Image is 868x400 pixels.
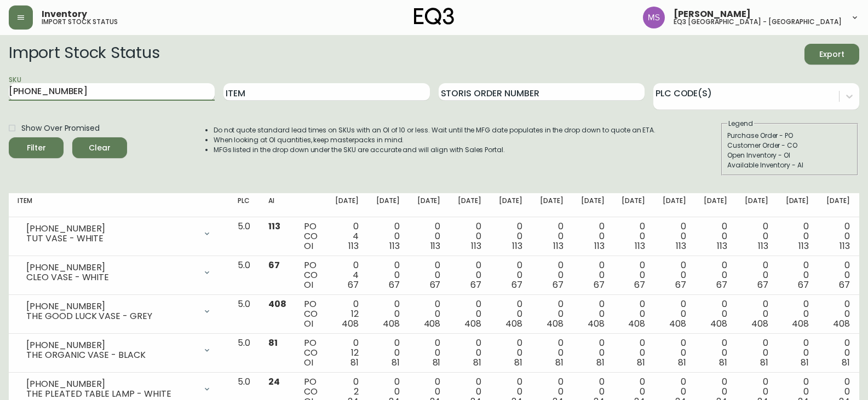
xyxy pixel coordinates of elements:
[304,260,318,290] div: PO CO
[42,19,118,25] h5: import stock status
[547,317,564,330] span: 408
[260,193,295,217] th: AI
[26,389,196,399] div: THE PLEATED TABLE LAMP - WHITE
[304,222,318,251] div: PO CO
[760,356,768,369] span: 81
[704,260,727,290] div: 0 0
[637,356,645,369] span: 81
[833,317,850,330] span: 408
[676,240,686,252] span: 113
[678,356,686,369] span: 81
[540,222,564,251] div: 0 0
[21,123,100,134] span: Show Over Promised
[704,338,727,368] div: 0 0
[704,299,727,329] div: 0 0
[710,317,727,330] span: 408
[643,7,665,28] img: 1b6e43211f6f3cc0b0729c9049b8e7af
[635,240,645,252] span: 113
[430,279,441,291] span: 67
[383,317,400,330] span: 408
[751,317,768,330] span: 408
[26,302,196,311] div: [PHONE_NUMBER]
[326,193,367,217] th: [DATE]
[458,222,481,251] div: 0 0
[304,338,318,368] div: PO CO
[389,240,400,252] span: 113
[458,299,481,329] div: 0 0
[417,222,441,251] div: 0 0
[26,234,196,244] div: TUT VASE - WHITE
[268,259,280,271] span: 67
[594,240,605,252] span: 113
[26,350,196,360] div: THE ORGANIC VASE - BLACK
[26,263,196,273] div: [PHONE_NUMBER]
[499,260,522,290] div: 0 0
[777,193,818,217] th: [DATE]
[499,222,522,251] div: 0 0
[389,279,400,291] span: 67
[719,356,727,369] span: 81
[613,193,654,217] th: [DATE]
[367,193,409,217] th: [DATE]
[304,356,313,369] span: OI
[663,222,686,251] div: 0 0
[376,338,400,368] div: 0 0
[417,260,441,290] div: 0 0
[350,356,359,369] span: 81
[663,260,686,290] div: 0 0
[798,279,809,291] span: 67
[826,222,850,251] div: 0 0
[18,299,220,323] div: [PHONE_NUMBER]THE GOOD LUCK VASE - GREY
[826,338,850,368] div: 0 0
[531,193,572,217] th: [DATE]
[622,338,645,368] div: 0 0
[674,19,842,25] h5: eq3 [GEOGRAPHIC_DATA] - [GEOGRAPHIC_DATA]
[745,260,768,290] div: 0 0
[430,240,441,252] span: 113
[304,299,318,329] div: PO CO
[18,260,220,285] div: [PHONE_NUMBER]CLEO VASE - WHITE
[786,222,809,251] div: 0 0
[745,338,768,368] div: 0 0
[376,260,400,290] div: 0 0
[801,356,809,369] span: 81
[674,10,751,19] span: [PERSON_NAME]
[417,338,441,368] div: 0 0
[826,299,850,329] div: 0 0
[304,279,313,291] span: OI
[581,338,605,368] div: 0 0
[342,317,359,330] span: 408
[335,260,359,290] div: 0 4
[26,224,196,234] div: [PHONE_NUMBER]
[26,379,196,389] div: [PHONE_NUMBER]
[826,260,850,290] div: 0 0
[26,273,196,282] div: CLEO VASE - WHITE
[449,193,490,217] th: [DATE]
[786,299,809,329] div: 0 0
[18,222,220,246] div: [PHONE_NUMBER]TUT VASE - WHITE
[596,356,605,369] span: 81
[392,356,400,369] span: 81
[26,311,196,321] div: THE GOOD LUCK VASE - GREY
[745,222,768,251] div: 0 0
[675,279,686,291] span: 67
[499,299,522,329] div: 0 0
[214,125,656,135] li: Do not quote standard lead times on SKUs with an OI of 10 or less. Wait until the MFG date popula...
[663,299,686,329] div: 0 0
[727,160,852,170] div: Available Inventory - AI
[786,260,809,290] div: 0 0
[840,240,850,252] span: 113
[458,260,481,290] div: 0 0
[553,279,564,291] span: 67
[229,295,260,334] td: 5.0
[376,299,400,329] div: 0 0
[268,337,278,349] span: 81
[511,279,522,291] span: 67
[540,338,564,368] div: 0 0
[622,222,645,251] div: 0 0
[335,222,359,251] div: 0 4
[42,10,87,19] span: Inventory
[304,317,313,330] span: OI
[786,338,809,368] div: 0 0
[229,256,260,295] td: 5.0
